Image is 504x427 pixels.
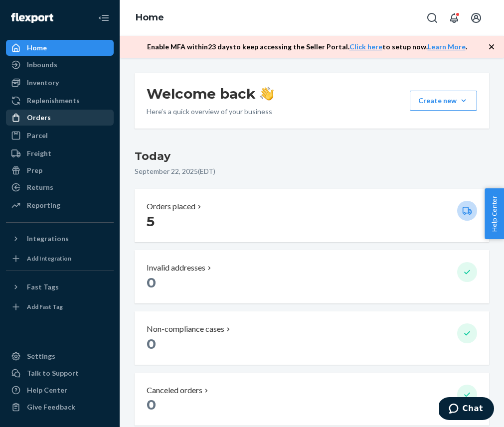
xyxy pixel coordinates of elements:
[428,42,466,51] a: Learn More
[128,3,172,32] ol: breadcrumbs
[6,40,114,56] a: Home
[6,93,114,109] a: Replenishments
[466,8,486,28] button: Open account menu
[147,262,205,274] p: Invalid addresses
[6,110,114,126] a: Orders
[27,113,51,123] div: Orders
[147,213,155,230] span: 5
[147,335,156,352] span: 0
[27,43,47,53] div: Home
[27,78,59,88] div: Inventory
[27,96,80,106] div: Replenishments
[147,201,195,212] p: Orders placed
[6,197,114,213] a: Reporting
[27,60,57,70] div: Inbounds
[6,279,114,295] button: Fast Tags
[27,165,42,175] div: Prep
[147,385,202,396] p: Canceled orders
[6,348,114,364] a: Settings
[27,234,69,244] div: Integrations
[6,382,114,398] a: Help Center
[6,179,114,195] a: Returns
[410,91,477,111] button: Create new
[27,254,71,263] div: Add Integration
[135,250,489,303] button: Invalid addresses 0
[27,402,75,412] div: Give Feedback
[349,42,382,51] a: Click here
[147,274,156,291] span: 0
[6,128,114,143] a: Parcel
[444,8,464,28] button: Open notifications
[27,282,59,292] div: Fast Tags
[94,8,114,28] button: Close Navigation
[485,188,504,239] button: Help Center
[27,368,79,378] div: Talk to Support
[6,251,114,267] a: Add Integration
[135,189,489,242] button: Orders placed 5
[147,107,274,117] p: Here’s a quick overview of your business
[6,57,114,73] a: Inbounds
[27,302,63,311] div: Add Fast Tag
[135,311,489,365] button: Non-compliance cases 0
[260,87,274,101] img: hand-wave emoji
[6,145,114,161] a: Freight
[439,397,494,422] iframe: Opens a widget where you can chat to one of our agents
[6,231,114,247] button: Integrations
[136,12,164,23] a: Home
[27,148,51,158] div: Freight
[27,182,53,192] div: Returns
[6,75,114,91] a: Inventory
[11,13,53,23] img: Flexport logo
[135,148,489,164] h3: Today
[27,200,60,210] div: Reporting
[6,299,114,315] a: Add Fast Tag
[27,385,67,395] div: Help Center
[135,166,489,176] p: September 22, 2025 ( EDT )
[147,42,467,52] p: Enable MFA within 23 days to keep accessing the Seller Portal. to setup now. .
[27,351,55,361] div: Settings
[27,131,48,141] div: Parcel
[422,8,442,28] button: Open Search Box
[6,162,114,178] a: Prep
[6,399,114,415] button: Give Feedback
[6,365,114,381] button: Talk to Support
[135,373,489,426] button: Canceled orders 0
[147,85,274,103] h1: Welcome back
[147,396,156,413] span: 0
[147,323,224,335] p: Non-compliance cases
